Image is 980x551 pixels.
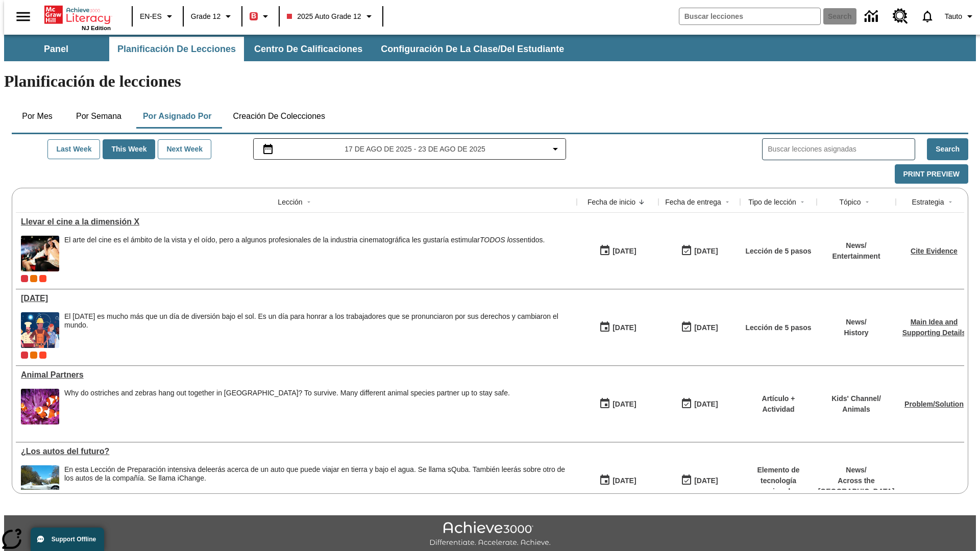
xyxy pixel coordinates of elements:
[694,474,718,487] div: [DATE]
[258,143,562,155] button: Seleccione el intervalo de fechas opción del menú
[839,197,861,207] div: Tópico
[635,196,648,208] button: Sort
[831,404,881,415] p: Animals
[861,196,873,208] button: Sort
[927,138,968,160] button: Search
[64,236,545,244] p: El arte del cine es el ámbito de la vista y el oído, pero a algunos profesionales de la industria...
[4,72,976,91] h1: Planificación de lecciones
[30,352,37,359] div: OL 2025 Auto Grade 12
[64,236,545,271] div: El arte del cine es el ámbito de la vista y el oído, pero a algunos profesionales de la industria...
[64,389,510,424] div: Why do ostriches and zebras hang out together in Africa? To survive. Many different animal specie...
[945,11,962,22] span: Tauto
[721,196,733,208] button: Sort
[21,275,28,282] div: Current Class
[21,447,572,456] a: ¿Los autos del futuro? , Lessons
[679,8,820,24] input: search field
[587,197,635,207] div: Fecha de inicio
[596,241,640,261] button: 08/18/25: Primer día en que estuvo disponible la lección
[21,312,59,348] img: A banner with a blue background shows an illustrated row of diverse men and women dressed in clot...
[39,275,46,282] span: Test 1
[844,328,868,338] p: History
[103,139,155,159] button: This Week
[21,352,28,359] div: Current Class
[64,389,510,397] div: Why do ostriches and zebras hang out together in [GEOGRAPHIC_DATA]? To survive. Many different an...
[31,528,104,551] button: Support Offline
[64,465,572,483] div: En esta Lección de Preparación intensiva de
[612,398,636,411] div: [DATE]
[278,197,302,207] div: Lección
[30,275,37,282] span: OL 2025 Auto Grade 12
[912,197,944,207] div: Estrategia
[832,240,880,251] p: News /
[82,25,111,31] span: NJ Edition
[109,37,244,61] button: Planificación de lecciones
[373,37,572,61] button: Configuración de la clase/del estudiante
[677,394,721,414] button: 06/30/26: Último día en que podrá accederse la lección
[944,196,957,208] button: Sort
[345,144,485,155] span: 17 de ago de 2025 - 23 de ago de 2025
[39,352,46,359] div: Test 1
[4,37,573,61] div: Subbarra de navegación
[47,139,100,159] button: Last Week
[5,37,107,61] button: Panel
[21,447,572,456] div: ¿Los autos del futuro?
[677,241,721,261] button: 08/24/25: Último día en que podrá accederse la lección
[831,393,881,404] p: Kids' Channel /
[246,7,276,26] button: Boost El color de la clase es rojo. Cambiar el color de la clase.
[187,7,238,26] button: Grado: Grade 12, Elige un grado
[8,2,38,32] button: Abrir el menú lateral
[796,196,808,208] button: Sort
[745,246,811,257] p: Lección de 5 pasos
[429,521,551,547] img: Achieve3000 Differentiate Accelerate Achieve
[21,236,59,271] img: Panel in front of the seats sprays water mist to the happy audience at a 4DX-equipped theater.
[21,217,572,227] a: Llevar el cine a la dimensión X, Lessons
[251,10,256,22] span: B
[52,536,96,543] span: Support Offline
[21,370,572,380] a: Animal Partners, Lessons
[21,465,59,501] img: High-tech automobile treading water.
[859,3,887,31] a: Centro de información
[745,465,812,497] p: Elemento de tecnología mejorada
[677,471,721,490] button: 08/01/26: Último día en que podrá accederse la lección
[911,247,958,255] a: Cite Evidence
[64,312,572,330] div: El [DATE] es mucho más que un día de diversión bajo el sol. Es un día para honrar a los trabajado...
[21,294,572,303] a: Día del Trabajo, Lessons
[818,475,895,497] p: Across the [GEOGRAPHIC_DATA]
[902,318,966,337] a: Main Idea and Supporting Details
[64,465,572,501] div: En esta Lección de Preparación intensiva de leerás acerca de un auto que puede viajar en tierra y...
[140,11,162,22] span: EN-ES
[287,11,361,22] span: 2025 Auto Grade 12
[887,3,914,30] a: Centro de recursos, Se abrirá en una pestaña nueva.
[612,474,636,487] div: [DATE]
[612,245,636,258] div: [DATE]
[12,104,63,129] button: Por mes
[158,139,211,159] button: Next Week
[21,217,572,227] div: Llevar el cine a la dimensión X
[895,164,968,184] button: Print Preview
[21,294,572,303] div: Día del Trabajo
[480,236,516,244] em: TODOS los
[745,393,812,415] p: Artículo + Actividad
[303,196,315,208] button: Sort
[44,4,111,31] div: Portada
[768,142,915,157] input: Buscar lecciones asignadas
[225,104,333,129] button: Creación de colecciones
[612,321,636,334] div: [DATE]
[677,318,721,337] button: 06/30/26: Último día en que podrá accederse la lección
[904,400,964,408] a: Problem/Solution
[64,312,572,348] div: El Día del Trabajo es mucho más que un día de diversión bajo el sol. Es un día para honrar a los ...
[44,5,111,25] a: Portada
[549,143,561,155] svg: Collapse Date Range Filter
[21,389,59,424] img: Three clownfish swim around a purple anemone.
[832,251,880,262] p: Entertainment
[748,197,796,207] div: Tipo de lección
[191,11,220,22] span: Grade 12
[694,398,718,411] div: [DATE]
[596,318,640,337] button: 07/23/25: Primer día en que estuvo disponible la lección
